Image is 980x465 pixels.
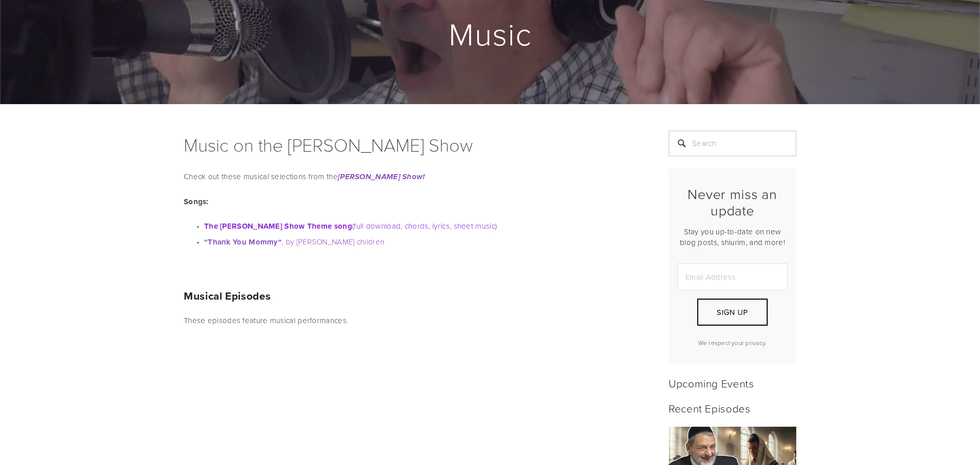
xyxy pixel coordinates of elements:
[184,288,271,304] strong: Musical Episodes
[204,236,384,247] a: “Thank You Mommy“, by [PERSON_NAME] children
[677,263,788,290] input: Email Address
[204,221,352,232] strong: The [PERSON_NAME] Show Theme song
[184,314,643,327] p: These episodes feature musical performances.
[677,338,788,347] p: We respect your privacy.
[184,131,643,158] h1: Music on the [PERSON_NAME] Show
[184,170,643,183] p: Check out these musical selections from the
[669,377,796,389] h2: Upcoming Events
[669,131,796,156] input: Search
[184,196,209,207] strong: Songs:
[184,17,797,50] h1: Music
[697,299,768,326] button: Sign Up
[204,236,282,248] strong: “Thank You Mommy“
[717,307,748,317] span: Sign Up
[669,402,796,414] h2: Recent Episodes
[338,173,425,182] em: [PERSON_NAME] Show!
[204,221,497,231] a: The [PERSON_NAME] Show Theme song(full download, chords, lyrics, sheet music)
[338,171,425,182] a: [PERSON_NAME] Show!
[677,186,788,219] h2: Never miss an update
[677,226,788,248] p: Stay you up-to-date on new blog posts, shiurim, and more!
